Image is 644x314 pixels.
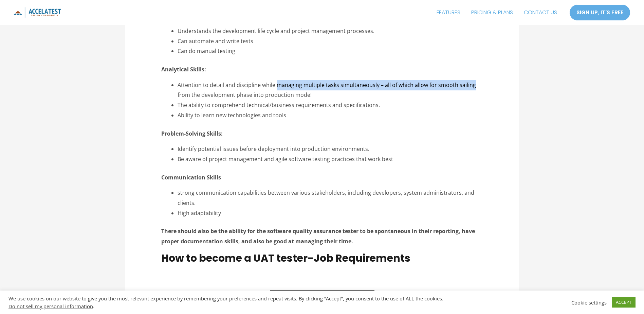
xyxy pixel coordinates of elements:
a: SIGN UP, IT'S FREE [569,4,630,21]
a: Do not sell my personal information [8,303,93,310]
li: The ability to comprehend technical/business requirements and specifications. [178,100,483,110]
li: Can automate and write tests [178,36,483,47]
strong: Problem-Solving Skills: [161,130,223,137]
nav: Site Navigation [431,4,563,21]
img: icon [14,7,61,18]
li: Understands the development life cycle and project management processes. [178,26,483,36]
div: . [8,303,447,309]
a: CONTACT US [518,4,563,21]
li: Be aware of project management and agile software testing practices that work best [178,154,483,164]
a: FEATURES [431,4,466,21]
strong: Communication Skills [161,174,221,181]
a: PRICING & PLANS [466,4,518,21]
li: Attention to detail and discipline while managing multiple tasks simultaneously – all of which al... [178,80,483,100]
strong: Skills: [190,66,206,73]
a: Cookie settings [571,299,607,306]
div: We use cookies on our website to give you the most relevant experience by remembering your prefer... [8,295,447,309]
li: Identify potential issues before deployment into production environments. [178,144,483,154]
a: ACCEPT [612,297,636,308]
strong: There should also be the ability for the software quality assurance tester to be spontaneous in t... [161,227,475,245]
strong: How to become a UAT tester-Job Requirements [161,251,410,265]
strong: Analytical [161,66,189,73]
li: Can do manual testing [178,46,483,56]
li: High adaptability [178,208,483,219]
li: strong communication capabilities between various stakeholders, including developers, system admi... [178,188,483,208]
li: Ability to learn new technologies and tools [178,110,483,121]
